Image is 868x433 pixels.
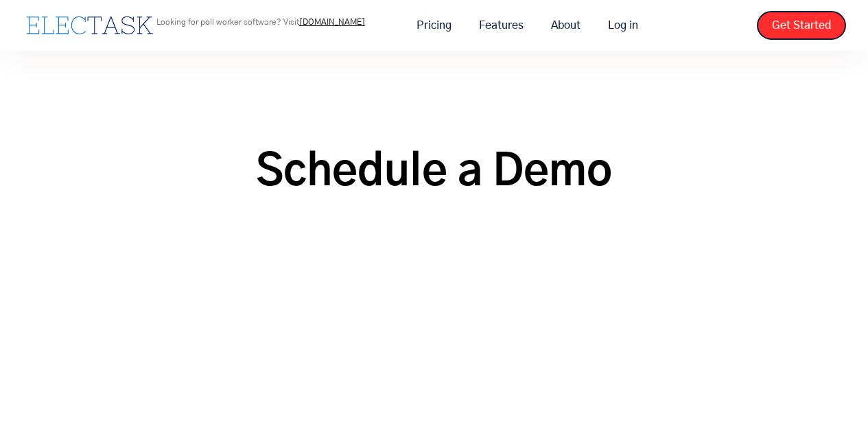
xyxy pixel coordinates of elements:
a: Pricing [403,11,465,40]
a: About [537,11,594,40]
a: Get Started [757,11,846,40]
a: home [23,13,156,38]
a: Log in [594,11,652,40]
a: Features [465,11,537,40]
a: [DOMAIN_NAME] [299,18,365,26]
p: Looking for poll worker software? Visit [156,18,365,26]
